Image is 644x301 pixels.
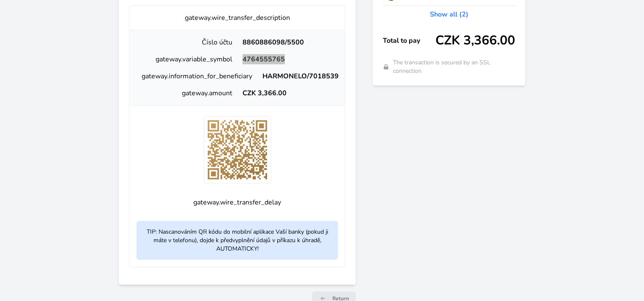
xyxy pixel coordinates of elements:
div: CZK 3,366.00 [237,88,338,98]
div: 4764555765 [237,54,338,64]
p: TIP: Nascanováním QR kódu do mobilní aplikace Vaší banky (pokud ji máte v telefonu), dojde k před... [137,221,338,260]
p: gateway.wire_transfer_delay [137,191,338,214]
div: 8860886098/5500 [237,37,338,47]
div: gateway.information_for_beneficiary [137,71,257,81]
span: Total to pay [383,36,435,46]
p: gateway.wire_transfer_description [137,13,338,23]
img: DzYbgHatktl8AAAAAElFTkSuQmCC [204,116,271,184]
span: CZK 3,366.00 [435,33,515,48]
div: gateway.variable_symbol [137,54,237,64]
a: Show all (2) [430,9,468,19]
span: The transaction is secured by an SSL connection [393,58,515,75]
div: HARMONELO/7018539 [257,71,344,81]
div: Číslo účtu [137,37,237,47]
div: gateway.amount [137,88,237,98]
